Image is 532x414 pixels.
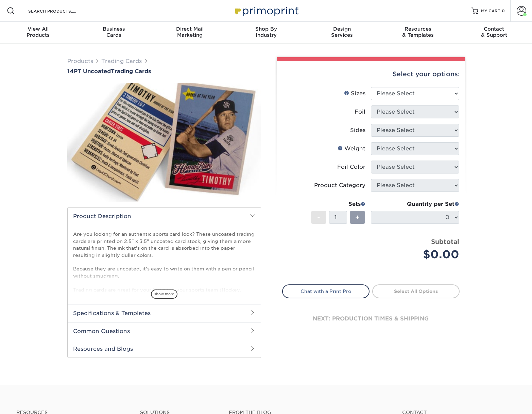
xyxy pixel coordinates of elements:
[232,3,300,18] img: Primoprint
[338,145,365,153] div: Weight
[68,208,261,225] h2: Product Description
[228,26,304,32] span: Shop By
[355,108,365,116] div: Foil
[304,26,380,32] span: Design
[152,26,228,32] span: Direct Mail
[68,304,261,322] h2: Specifications & Templates
[151,289,177,299] span: show more
[152,26,228,38] div: Marketing
[76,22,152,44] a: BusinessCards
[431,238,459,245] strong: Subtotal
[376,246,459,263] div: $0.00
[67,58,93,64] a: Products
[337,163,365,171] div: Foil Color
[456,26,532,38] div: & Support
[228,26,304,38] div: Industry
[456,22,532,44] a: Contact& Support
[282,298,460,339] div: next: production times & shipping
[67,68,261,74] a: 14PT UncoatedTrading Cards
[304,26,380,38] div: Services
[282,61,460,87] div: Select your options:
[380,26,456,38] div: & Templates
[67,68,111,74] span: 14PT Uncoated
[76,26,152,32] span: Business
[314,181,365,189] div: Product Category
[304,22,380,44] a: DesignServices
[355,212,360,222] span: +
[67,68,261,74] h1: Trading Cards
[372,284,460,298] a: Select All Options
[152,22,228,44] a: Direct MailMarketing
[101,58,142,64] a: Trading Cards
[68,322,261,340] h2: Common Questions
[317,212,320,222] span: -
[456,26,532,32] span: Contact
[28,7,94,15] input: SEARCH PRODUCTS.....
[228,22,304,44] a: Shop ByIndustry
[380,22,456,44] a: Resources& Templates
[350,126,365,134] div: Sides
[502,9,505,13] span: 0
[380,26,456,32] span: Resources
[73,231,255,307] p: Are you looking for an authentic sports card look? These uncoated trading cards are printed on 2....
[344,89,365,98] div: Sizes
[76,26,152,38] div: Cards
[311,200,365,208] div: Sets
[68,340,261,358] h2: Resources and Blogs
[371,200,459,208] div: Quantity per Set
[67,75,261,209] img: 14PT Uncoated 01
[282,284,370,298] a: Chat with a Print Pro
[481,8,500,14] span: MY CART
